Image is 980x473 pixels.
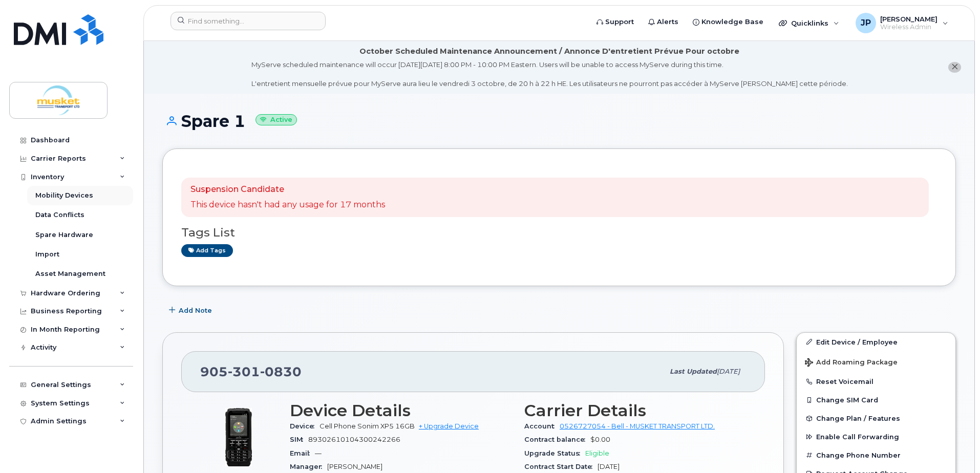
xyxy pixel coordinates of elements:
[797,409,955,427] button: Change Plan / Features
[290,401,512,420] h3: Device Details
[162,112,956,130] h1: Spare 1
[228,364,260,379] span: 301
[598,463,620,470] span: [DATE]
[524,422,560,430] span: Account
[816,415,900,422] span: Change Plan / Features
[805,358,898,368] span: Add Roaming Package
[290,436,308,443] span: SIM
[190,199,385,211] p: This device hasn't had any usage for 17 months
[290,463,327,470] span: Manager
[797,391,955,409] button: Change SIM Card
[560,422,715,430] a: 0526727054 - Bell - MUSKET TRANSPORT LTD.
[181,226,937,239] h3: Tags List
[524,449,585,457] span: Upgrade Status
[797,446,955,464] button: Change Phone Number
[359,46,739,57] div: October Scheduled Maintenance Announcement / Annonce D'entretient Prévue Pour octobre
[524,463,598,470] span: Contract Start Date
[524,436,590,443] span: Contract balance
[717,368,740,375] span: [DATE]
[162,302,221,320] button: Add Note
[308,436,400,443] span: 89302610104300242266
[797,333,955,351] a: Edit Device / Employee
[200,364,302,379] span: 905
[251,60,848,89] div: MyServe scheduled maintenance will occur [DATE][DATE] 8:00 PM - 10:00 PM Eastern. Users will be u...
[255,114,297,126] small: Active
[797,372,955,391] button: Reset Voicemail
[290,422,319,430] span: Device
[419,422,479,430] a: + Upgrade Device
[208,406,269,468] img: image20231002-3703462-qx7yxl.jpeg
[585,449,609,457] span: Eligible
[315,449,322,457] span: —
[797,427,955,446] button: Enable Call Forwarding
[319,422,415,430] span: Cell Phone Sonim XP5 16GB
[290,449,315,457] span: Email
[190,184,385,196] p: Suspension Candidate
[181,244,233,257] a: Add tags
[590,436,610,443] span: $0.00
[948,62,961,73] button: close notification
[260,364,302,379] span: 0830
[797,351,955,372] button: Add Roaming Package
[524,401,747,420] h3: Carrier Details
[179,306,212,315] span: Add Note
[816,433,899,441] span: Enable Call Forwarding
[327,463,382,470] span: [PERSON_NAME]
[670,368,717,375] span: Last updated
